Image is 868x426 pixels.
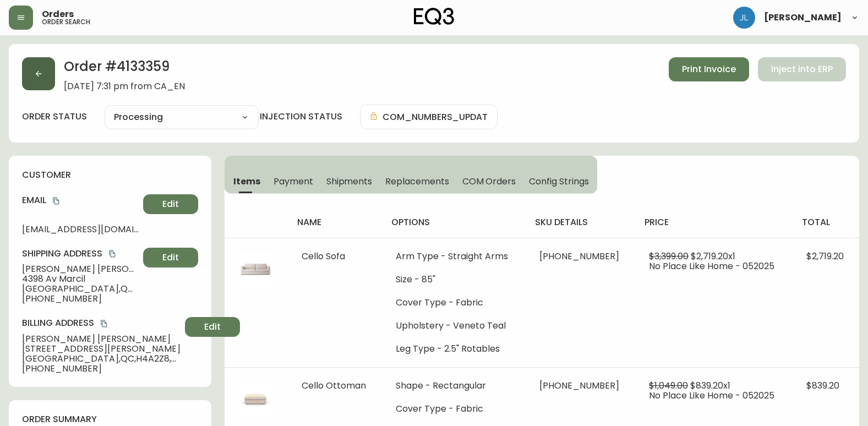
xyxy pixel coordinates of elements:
span: [GEOGRAPHIC_DATA] , QC , H4A 2Z8 , CA [22,284,139,294]
img: 3d4646b3-b501-4220-a943-d20fa18912b1.jpg [238,381,273,416]
span: No Place Like Home - 052025 [649,260,774,272]
span: Items [233,176,260,187]
span: Payment [274,176,313,187]
h4: name [297,216,374,228]
span: [PHONE_NUMBER] [22,364,181,374]
h4: customer [22,169,198,181]
span: Edit [162,252,179,264]
span: [PHONE_NUMBER] [22,294,139,304]
h4: options [391,216,517,228]
span: [STREET_ADDRESS][PERSON_NAME] [22,344,181,354]
span: Edit [162,198,179,210]
span: [GEOGRAPHIC_DATA] , QC , H4A2Z8 , CA [22,354,181,364]
span: COM Orders [462,176,516,187]
span: Cello Sofa [302,250,345,263]
h4: order summary [22,413,198,425]
li: Shape - Rectangular [396,381,513,391]
h2: Order # 4133359 [64,57,185,81]
label: order status [22,111,87,123]
button: Edit [143,194,198,214]
span: No Place Like Home - 052025 [649,389,774,402]
h4: sku details [535,216,627,228]
li: Cover Type - Fabric [396,404,513,414]
img: fa4c1b8b-27f0-4b53-8892-72be60c89cc7.jpg [238,252,273,287]
span: $839.20 [806,379,839,392]
span: [PHONE_NUMBER] [539,379,619,392]
span: $2,719.20 [806,250,844,263]
span: Edit [204,321,221,333]
h4: Billing Address [22,317,181,329]
span: [DATE] 7:31 pm from CA_EN [64,81,185,91]
span: Replacements [385,176,449,187]
span: Shipments [326,176,373,187]
span: $1,049.00 [649,379,688,392]
span: 4398 Av Marcil [22,274,139,284]
h5: order search [42,19,90,25]
button: copy [51,195,62,206]
span: [PHONE_NUMBER] [539,250,619,263]
span: $839.20 x 1 [690,379,730,392]
span: [PERSON_NAME] [764,13,842,22]
button: copy [107,248,118,259]
button: copy [99,318,110,329]
li: Size - 85" [396,275,513,285]
button: Print Invoice [669,57,749,81]
span: Cello Ottoman [302,379,366,392]
span: Orders [42,10,74,19]
h4: Shipping Address [22,248,139,260]
span: [PERSON_NAME] [PERSON_NAME] [22,334,181,344]
li: Arm Type - Straight Arms [396,252,513,261]
button: Edit [143,248,198,267]
span: Print Invoice [682,63,736,75]
button: Edit [185,317,240,337]
img: logo [414,8,455,25]
h4: Email [22,194,139,206]
h4: total [802,216,850,228]
li: Cover Type - Fabric [396,298,513,308]
span: $3,399.00 [649,250,689,263]
li: Upholstery - Veneto Teal [396,321,513,331]
span: $2,719.20 x 1 [691,250,735,263]
span: Config Strings [529,176,588,187]
li: Leg Type - 2.5" Rotables [396,344,513,354]
img: 1c9c23e2a847dab86f8017579b61559c [733,7,755,29]
span: [EMAIL_ADDRESS][DOMAIN_NAME] [22,225,139,234]
span: [PERSON_NAME] [PERSON_NAME] [22,264,139,274]
h4: injection status [260,111,342,123]
h4: price [645,216,784,228]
